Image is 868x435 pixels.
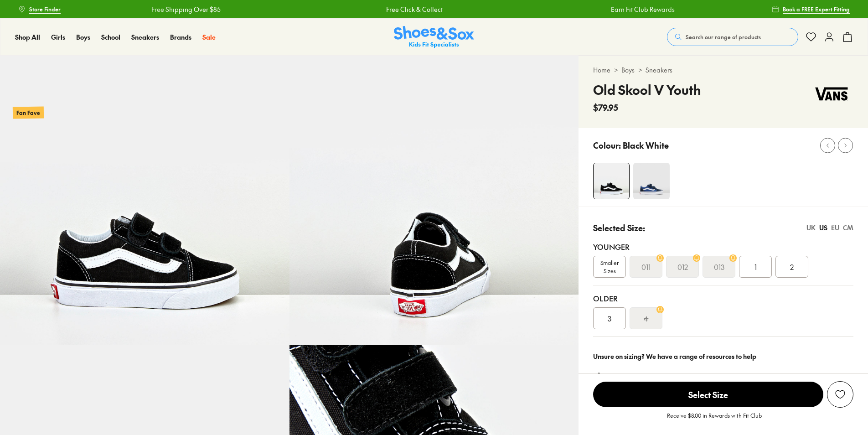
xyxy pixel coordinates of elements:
[593,241,853,252] div: Younger
[101,32,120,42] a: School
[51,32,65,42] a: Girls
[593,381,823,408] button: Select Size
[394,26,474,48] img: SNS_Logo_Responsive.svg
[101,32,120,41] span: School
[593,293,853,304] div: Older
[593,222,645,234] p: Selected Size:
[202,32,216,41] span: Sale
[667,28,798,46] button: Search our range of products
[15,32,40,42] a: Shop All
[289,56,579,345] img: 5-112465_1
[593,101,618,114] span: $79.95
[783,5,850,13] span: Book a FREE Expert Fitting
[593,139,621,151] p: Colour:
[714,261,724,272] s: 013
[170,32,191,41] span: Brands
[593,382,823,407] span: Select Size
[131,32,159,41] span: Sneakers
[141,5,211,14] a: Free Shipping Over $85
[827,381,853,408] button: Add to Wishlist
[644,313,648,324] s: 4
[843,223,853,233] div: CM
[754,261,757,272] span: 1
[76,32,90,41] span: Boys
[646,65,672,75] a: Sneakers
[608,313,611,324] span: 3
[593,352,853,361] div: Unsure on sizing? We have a range of resources to help
[202,32,216,42] a: Sale
[593,65,610,75] a: Home
[606,372,661,382] a: Size guide & tips
[623,139,669,151] p: Black White
[806,223,816,233] div: UK
[601,5,665,14] a: Earn Fit Club Rewards
[29,5,61,13] span: Store Finder
[15,32,40,41] span: Shop All
[641,261,651,272] s: 011
[51,32,65,41] span: Girls
[772,1,850,17] a: Book a FREE Expert Fitting
[594,163,629,199] img: 4-112464_1
[790,261,794,272] span: 2
[621,65,635,75] a: Boys
[810,80,853,108] img: Vendor logo
[18,1,61,17] a: Store Finder
[633,163,670,199] img: 4-199020_1
[593,80,701,99] h4: Old Skool V Youth
[686,33,761,41] span: Search our range of products
[377,5,433,14] a: Free Click & Collect
[667,411,762,428] p: Receive $8.00 in Rewards with Fit Club
[13,106,44,119] p: Fan Fave
[594,259,625,275] span: Smaller Sizes
[677,261,688,272] s: 012
[170,32,191,42] a: Brands
[593,65,853,75] div: > >
[131,32,159,42] a: Sneakers
[831,223,839,233] div: EU
[76,32,90,42] a: Boys
[819,223,827,233] div: US
[394,26,474,48] a: Shoes & Sox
